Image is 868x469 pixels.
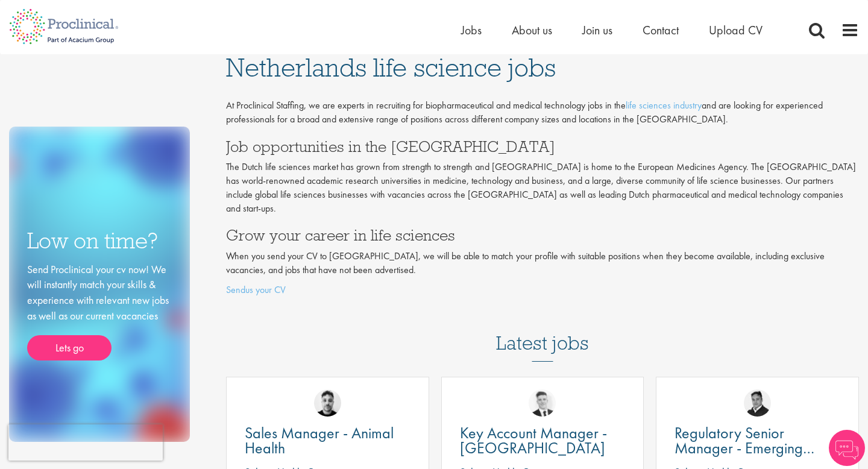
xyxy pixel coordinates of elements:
[643,22,679,38] a: Contact
[675,426,840,456] a: Regulatory Senior Manager - Emerging Markets
[829,430,865,466] img: Chatbot
[626,99,702,112] a: life sciences industry
[496,303,589,362] h3: Latest jobs
[27,229,172,253] h3: Low on time?
[226,51,556,84] span: Netherlands life science jobs
[314,389,341,417] img: Dean Fisher
[226,227,859,243] h3: Grow your career in life sciences
[226,283,286,296] a: Sendus your CV
[27,335,112,360] a: Lets go
[226,250,859,277] p: When you send your CV to [GEOGRAPHIC_DATA], we will be able to match your profile with suitable p...
[709,22,763,38] a: Upload CV
[226,139,859,154] h3: Job opportunities in the [GEOGRAPHIC_DATA]
[245,423,394,458] span: Sales Manager - Animal Health
[582,22,612,38] a: Join us
[460,423,607,458] span: Key Account Manager - [GEOGRAPHIC_DATA]
[8,424,163,461] iframe: reCAPTCHA
[460,426,626,456] a: Key Account Manager - [GEOGRAPHIC_DATA]
[461,22,482,38] a: Jobs
[27,262,172,361] div: Send Proclinical your cv now! We will instantly match your skills & experience with relevant new ...
[529,389,556,417] img: Nicolas Daniel
[744,389,771,417] img: Peter Duvall
[245,426,410,456] a: Sales Manager - Animal Health
[226,160,859,215] p: The Dutch life sciences market has grown from strength to strength and [GEOGRAPHIC_DATA] is home ...
[512,22,552,38] a: About us
[226,99,859,127] p: At Proclinical Staffing, we are experts in recruiting for biopharmaceutical and medical technolog...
